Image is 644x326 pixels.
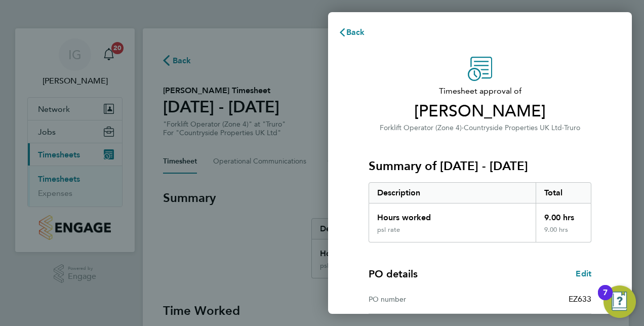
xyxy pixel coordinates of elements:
span: Timesheet approval of [369,85,591,97]
span: Countryside Properties UK Ltd [464,124,562,132]
span: Truro [564,124,580,132]
button: Open Resource Center, 7 new notifications [603,286,636,318]
div: 9.00 hrs [536,203,591,226]
div: PO number [369,293,480,305]
h4: PO details [369,267,418,281]
div: 9.00 hrs [536,226,591,242]
a: Edit [576,268,591,280]
span: · [462,124,464,132]
span: · [562,124,564,132]
div: Total [536,183,591,203]
div: Description [369,183,536,203]
div: 7 [603,293,608,306]
span: Back [346,27,365,37]
div: Hours worked [369,203,536,226]
span: Edit [576,269,591,278]
div: psl rate [377,226,400,234]
div: Summary of 15 - 21 Sep 2025 [369,182,591,242]
span: [PERSON_NAME] [369,101,591,121]
span: Forklift Operator (Zone 4) [380,124,462,132]
span: EZ633 [569,294,591,304]
button: Back [328,22,375,43]
h3: Summary of [DATE] - [DATE] [369,158,591,174]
